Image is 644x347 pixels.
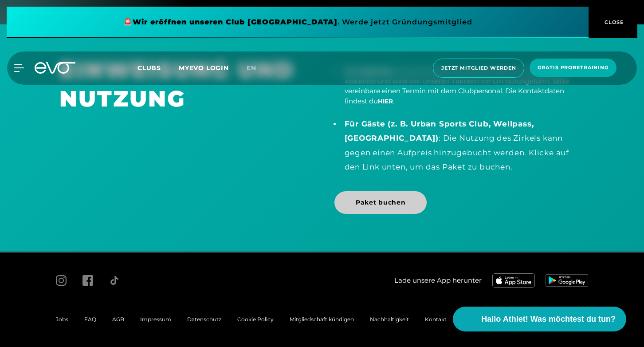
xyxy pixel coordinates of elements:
a: Datenschutz [187,316,221,323]
span: Jetzt Mitglied werden [441,64,516,72]
button: Hallo Athlet! Was möchtest du tun? [453,307,626,331]
span: Gratis Probetraining [538,64,609,71]
img: evofitness app [546,274,588,287]
strong: Für Gäste (z. B. Urban Sports Club, Wellpass, [GEOGRAPHIC_DATA]) [345,119,534,142]
a: MYEVO LOGIN [179,64,229,72]
a: hier [378,97,393,105]
span: CLOSE [602,18,624,26]
span: Paket buchen [356,198,405,207]
span: Clubs [137,64,161,72]
span: hier [378,98,393,105]
button: CLOSE [589,7,637,38]
span: Hallo Athlet! Was möchtest du tun? [481,313,616,325]
span: Lade unsere App herunter [394,276,482,286]
a: Gratis Probetraining [527,59,619,78]
span: en [247,64,256,72]
a: Kontakt [425,316,447,323]
a: en [247,63,267,73]
a: Jobs [56,316,68,323]
a: FAQ [84,316,96,323]
a: Nachhaltigkeit [370,316,409,323]
a: Mitgliedschaft kündigen [290,316,354,323]
a: Impressum [140,316,171,323]
a: AGB [112,316,124,323]
a: Clubs [137,63,179,72]
a: Paket buchen [334,191,427,214]
a: Cookie Policy [237,316,274,323]
a: Jetzt Mitglied werden [430,59,527,78]
div: : Die Nutzung des Zirkels kann gegen einen Aufpreis hinzugebucht werden. Klicke auf den Link unte... [345,117,585,174]
img: evofitness app [492,273,535,288]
